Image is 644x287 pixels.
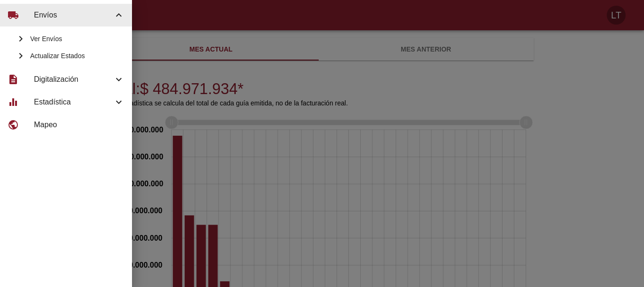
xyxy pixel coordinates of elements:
[34,96,113,108] span: Estadística
[8,74,19,85] span: description
[30,34,124,43] span: Ver Envíos
[34,9,113,21] span: Envíos
[30,51,124,61] span: Actualizar Estados
[8,96,19,108] span: equalizer
[34,74,113,85] span: Digitalización
[8,119,19,130] span: public
[34,119,124,130] span: Mapeo
[8,9,19,21] span: local_shipping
